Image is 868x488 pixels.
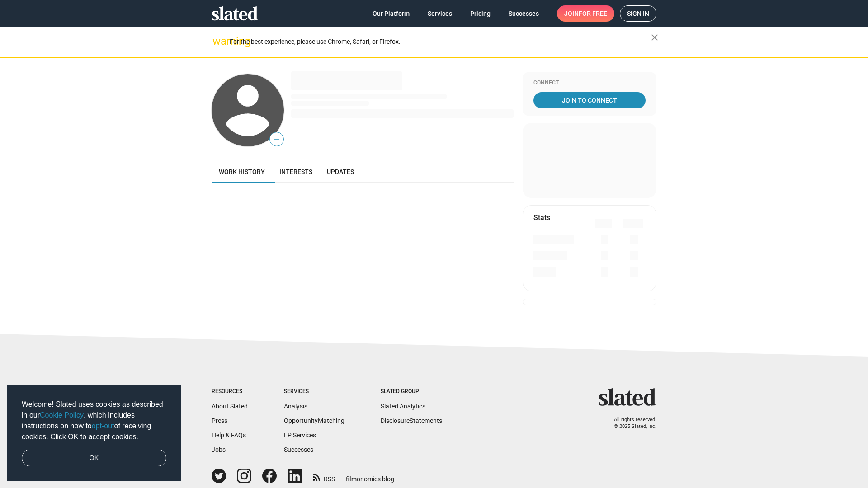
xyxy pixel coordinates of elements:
[212,36,223,47] mat-icon: warning
[284,388,344,395] div: Services
[284,417,344,424] a: OpportunityMatching
[501,5,546,22] a: Successes
[270,134,283,145] span: —
[533,213,550,222] mat-card-title: Stats
[420,5,459,22] a: Services
[212,403,248,410] a: About Slated
[381,417,442,424] a: DisclosureStatements
[346,475,357,483] span: film
[627,6,649,21] span: Sign in
[212,432,246,439] a: Help & FAQs
[327,168,354,175] span: Updates
[365,5,417,22] a: Our Platform
[557,5,614,22] a: Joinfor free
[620,5,656,22] a: Sign in
[212,388,248,395] div: Resources
[92,422,114,430] a: opt-out
[22,450,166,467] a: dismiss cookie message
[649,32,660,43] mat-icon: close
[381,388,442,395] div: Slated Group
[564,5,607,22] span: Join
[7,385,181,481] div: cookieconsent
[212,161,272,183] a: Work history
[346,468,394,483] a: filmonomics blog
[535,92,644,108] span: Join To Connect
[212,446,226,453] a: Jobs
[381,403,425,410] a: Slated Analytics
[22,399,166,442] span: Welcome! Slated uses cookies as described in our , which includes instructions on how to of recei...
[533,80,646,87] div: Connect
[284,432,316,439] a: EP Services
[579,5,607,22] span: for free
[219,168,265,175] span: Work history
[284,403,307,410] a: Analysis
[470,5,491,22] span: Pricing
[428,5,452,22] span: Services
[284,446,313,453] a: Successes
[40,411,84,419] a: Cookie Policy
[463,5,498,22] a: Pricing
[212,417,227,424] a: Press
[604,417,656,430] p: All rights reserved. © 2025 Slated, Inc.
[230,36,651,48] div: For the best experience, please use Chrome, Safari, or Firefox.
[320,161,361,183] a: Updates
[509,5,539,22] span: Successes
[533,92,646,108] a: Join To Connect
[373,5,410,22] span: Our Platform
[272,161,320,183] a: Interests
[279,168,312,175] span: Interests
[313,469,335,483] a: RSS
